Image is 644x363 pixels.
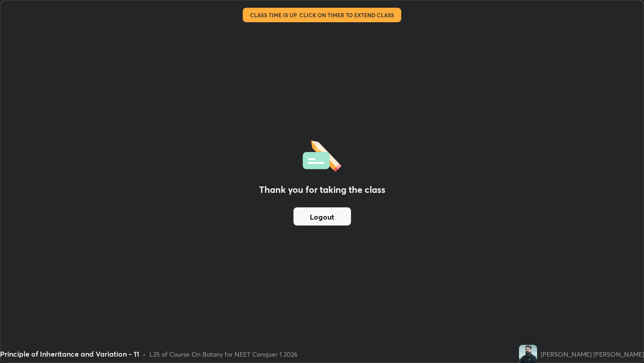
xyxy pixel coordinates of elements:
h2: Thank you for taking the class [259,183,385,196]
img: 962a5ef9ae1549bc87716ea8f1eb62b1.jpg [519,345,537,363]
div: L25 of Course On Botany for NEET Conquer 1 2026 [149,349,298,359]
img: offlineFeedback.1438e8b3.svg [303,137,341,172]
div: • [143,349,146,359]
div: [PERSON_NAME] [PERSON_NAME] [541,349,644,359]
button: Logout [293,207,351,226]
